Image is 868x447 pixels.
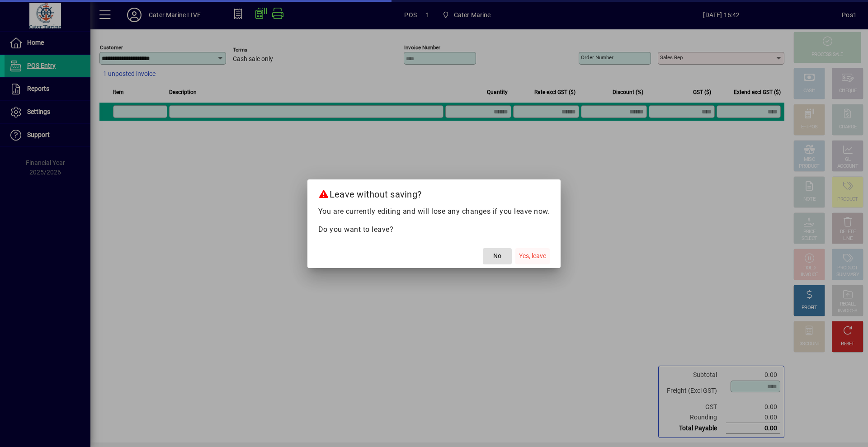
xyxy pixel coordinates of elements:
h2: Leave without saving? [307,179,561,206]
span: No [493,251,501,261]
button: No [483,248,512,264]
button: Yes, leave [515,248,550,264]
p: Do you want to leave? [318,224,550,235]
p: You are currently editing and will lose any changes if you leave now. [318,206,550,217]
span: Yes, leave [519,251,546,261]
